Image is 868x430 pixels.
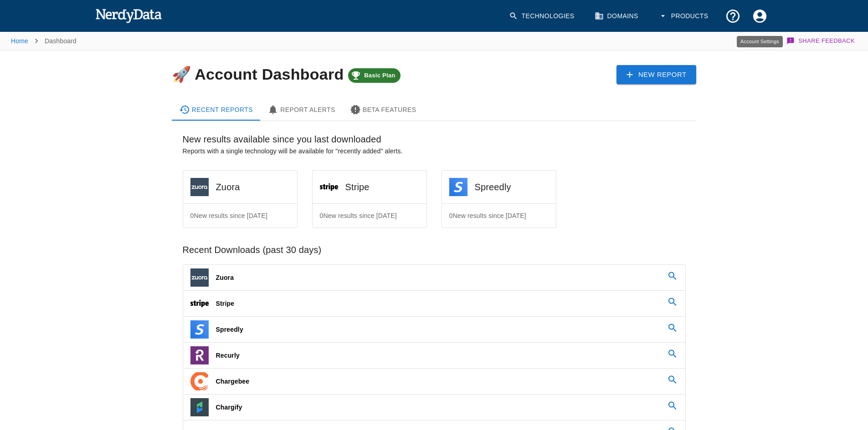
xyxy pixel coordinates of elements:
a: Zuora [183,265,685,290]
nav: breadcrumb [11,32,77,50]
p: Spreedly [216,325,243,334]
h4: 🚀 Account Dashboard [172,66,401,83]
h6: New results available since you last downloaded [183,132,686,147]
a: Home [11,37,28,45]
a: Stripe [183,291,685,316]
div: Report Alerts [267,104,335,115]
h6: Zuora [216,180,240,194]
img: NerdyData.com [95,6,162,25]
div: Account Settings [737,36,783,47]
button: Share Feedback [785,32,857,50]
a: New Report [616,65,697,84]
button: Support and Documentation [719,3,746,30]
a: Zuora0New results since [DATE] [183,170,298,228]
a: Spreedly0New results since [DATE] [442,170,556,228]
p: Dashboard [45,36,77,46]
a: Domains [589,3,646,30]
div: Recent Reports [179,104,253,115]
h6: Recent Downloads (past 30 days) [183,243,686,257]
a: Basic Plan [348,66,401,83]
h6: Stripe [345,180,370,194]
p: Stripe [216,299,235,308]
div: Beta Features [350,104,416,115]
a: Chargebee [183,369,685,394]
p: 0 New results since [DATE] [449,211,526,220]
a: Technologies [503,3,582,30]
p: 0 New results since [DATE] [320,211,397,220]
span: Basic Plan [359,72,401,79]
p: Zuora [216,273,234,282]
button: Account Settings [746,3,773,30]
h6: Spreedly [475,180,511,194]
p: Chargify [216,403,242,412]
button: Products [653,3,716,30]
p: Recurly [216,351,240,360]
a: Stripe0New results since [DATE] [312,170,427,228]
a: Spreedly [183,317,685,342]
a: Recurly [183,343,685,368]
p: 0 New results since [DATE] [190,211,267,220]
p: Chargebee [216,377,250,386]
a: Chargify [183,395,685,420]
